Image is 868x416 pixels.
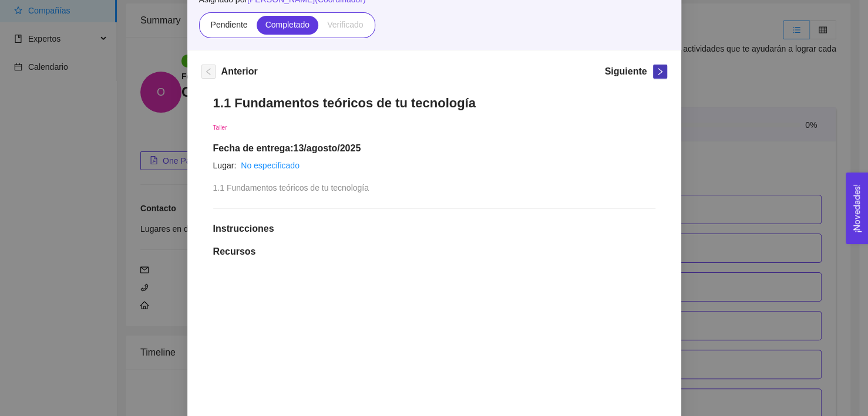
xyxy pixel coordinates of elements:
button: Open Feedback Widget [846,173,868,244]
h1: 1.1 Fundamentos teóricos de tu tecnología [213,95,655,111]
span: Pendiente [210,20,247,29]
button: left [201,65,216,79]
span: Verificado [327,20,363,29]
span: 1.1 Fundamentos teóricos de tu tecnología [213,183,369,192]
h1: Recursos [213,246,655,258]
span: Completado [265,20,310,29]
h5: Anterior [221,65,258,79]
article: Lugar: [213,159,237,172]
h5: Siguiente [604,65,647,79]
button: right [653,65,667,79]
span: Taller [213,124,227,131]
a: No especificado [241,161,300,170]
h1: Instrucciones [213,223,655,235]
h1: Fecha de entrega: 13/agosto/2025 [213,143,655,154]
span: right [654,67,667,76]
